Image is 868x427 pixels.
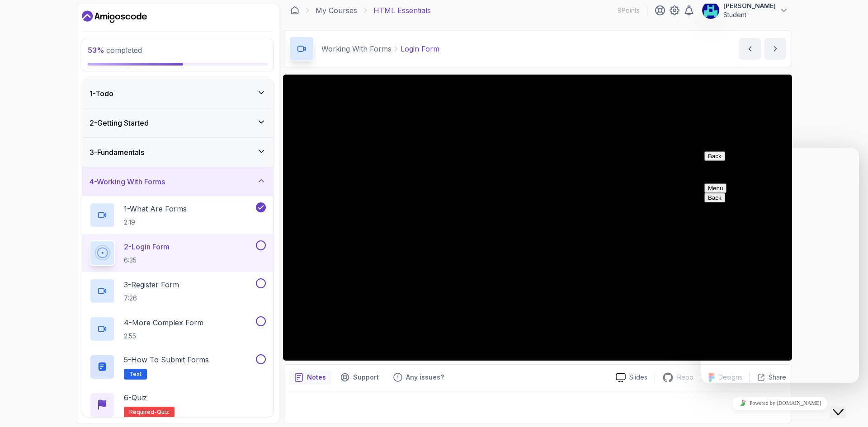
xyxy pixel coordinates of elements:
p: 7:26 [124,294,179,303]
iframe: chat widget [830,391,859,418]
p: Notes [307,373,326,382]
span: Text [129,371,142,378]
p: 4 - More Complex Form [124,317,203,328]
button: Feedback button [388,370,449,385]
iframe: 2 - Login Form [283,75,792,361]
button: 5-How to Submit FormsText [90,354,266,380]
button: 4-Working With Forms [82,167,273,196]
p: Support [353,373,379,382]
p: Working With Forms [321,43,392,54]
a: Slides [609,373,655,382]
a: Dashboard [290,6,299,15]
a: My Courses [316,5,357,16]
p: Any issues? [406,373,444,382]
span: 53 % [88,46,104,55]
h3: 3 - Fundamentals [90,147,144,158]
button: previous content [739,38,761,60]
img: user profile image [702,2,719,19]
button: next content [764,38,786,60]
button: user profile image[PERSON_NAME]Student [702,1,788,19]
iframe: chat widget [701,393,859,413]
p: 2:19 [124,218,187,227]
p: 2:55 [124,332,203,341]
p: [PERSON_NAME] [723,1,776,10]
p: Login Form [401,43,439,54]
span: quiz [157,408,169,416]
h3: 2 - Getting Started [90,117,149,128]
p: 6:35 [124,256,170,265]
span: completed [88,46,142,55]
p: 1 - What Are Forms [124,203,187,214]
p: Slides [629,373,647,382]
button: 3-Fundamentals [82,138,273,167]
h3: 1 - Todo [90,88,113,99]
button: 2-Getting Started [82,108,273,137]
h3: 4 - Working With Forms [90,176,165,187]
p: 5 - How to Submit Forms [124,354,209,365]
p: Repo [677,373,693,382]
p: 6 - Quiz [124,392,147,403]
button: 1-What Are Forms2:19 [90,202,266,228]
p: 9 Points [618,6,640,15]
button: Support button [335,370,384,385]
button: 6-QuizRequired-quiz [90,392,266,418]
p: Student [723,10,776,19]
button: 2-Login Form6:35 [90,240,266,266]
span: Required- [129,408,157,416]
button: 1-Todo [82,79,273,108]
p: 3 - Register Form [124,279,179,290]
p: 2 - Login Form [124,241,170,252]
button: 4-More Complex Form2:55 [90,316,266,342]
p: HTML Essentials [373,5,431,16]
iframe: chat widget [701,148,859,383]
a: Dashboard [82,9,147,24]
button: 3-Register Form7:26 [90,278,266,304]
button: notes button [289,370,331,385]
